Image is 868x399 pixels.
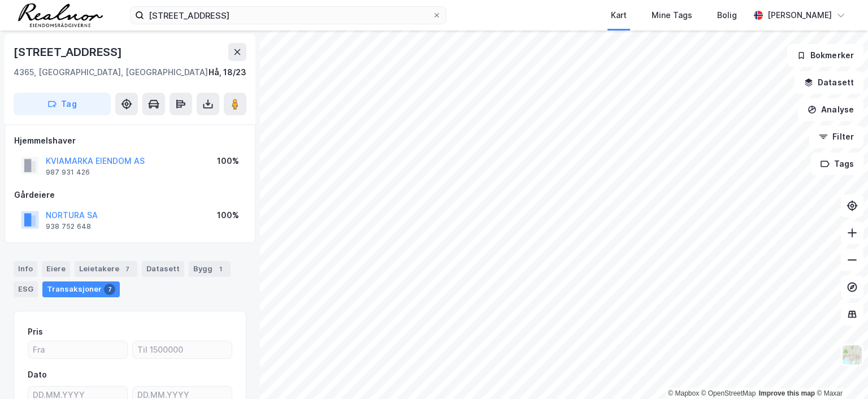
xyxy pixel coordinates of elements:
[189,261,231,277] div: Bygg
[42,281,120,297] div: Transaksjoner
[144,7,432,24] input: Søk på adresse, matrikkel, gårdeiere, leietakere eller personer
[611,8,627,22] div: Kart
[75,261,137,277] div: Leietakere
[811,153,863,175] button: Tags
[142,261,184,277] div: Datasett
[209,66,246,79] div: Hå, 18/23
[18,3,103,27] img: realnor-logo.934646d98de889bb5806.png
[28,368,47,381] div: Dato
[121,263,133,275] div: 7
[811,345,868,399] iframe: Chat Widget
[14,261,37,277] div: Info
[46,222,91,231] div: 938 752 648
[104,284,115,295] div: 7
[14,281,38,297] div: ESG
[798,98,863,121] button: Analyse
[652,8,692,22] div: Mine Tags
[14,66,208,79] div: 4365, [GEOGRAPHIC_DATA], [GEOGRAPHIC_DATA]
[759,389,815,397] a: Improve this map
[133,341,232,358] input: Til 1500000
[811,345,868,399] div: Kontrollprogram for chat
[809,125,863,148] button: Filter
[767,8,832,22] div: [PERSON_NAME]
[14,188,246,202] div: Gårdeiere
[795,71,863,94] button: Datasett
[841,344,863,366] img: Z
[14,134,246,148] div: Hjemmelshaver
[787,44,863,67] button: Bokmerker
[42,261,70,277] div: Eiere
[14,93,111,115] button: Tag
[217,209,239,222] div: 100%
[46,168,90,177] div: 987 931 426
[215,263,226,275] div: 1
[668,389,699,397] a: Mapbox
[717,8,737,22] div: Bolig
[28,341,127,358] input: Fra
[701,389,756,397] a: OpenStreetMap
[28,325,43,339] div: Pris
[14,43,124,61] div: [STREET_ADDRESS]
[217,154,239,168] div: 100%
